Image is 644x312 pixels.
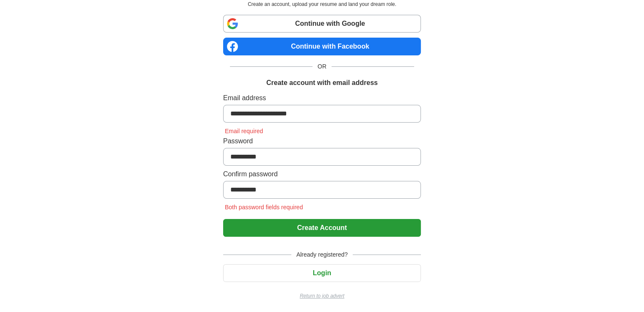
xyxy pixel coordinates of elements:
label: Password [223,136,421,146]
a: Return to job advert [223,292,421,300]
a: Continue with Facebook [223,38,421,55]
button: Create Account [223,219,421,237]
button: Login [223,264,421,282]
p: Create an account, upload your resume and land your dream role. [225,0,419,8]
a: Continue with Google [223,15,421,33]
span: Both password fields required [223,204,304,211]
span: OR [312,62,332,71]
h1: Create account with email address [266,78,378,88]
label: Email address [223,93,421,103]
span: Email required [223,128,265,134]
span: Already registered? [291,250,353,259]
label: Confirm password [223,169,421,179]
a: Login [223,269,421,276]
